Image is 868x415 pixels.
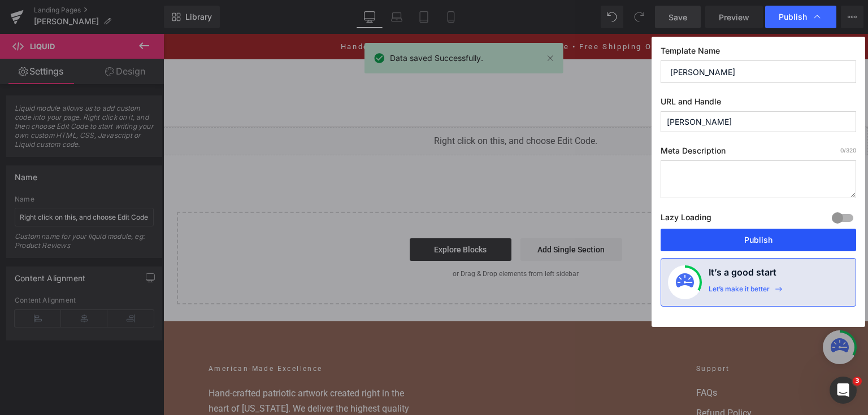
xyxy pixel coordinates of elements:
[840,147,856,154] span: /320
[709,265,776,285] h4: It’s a good start
[830,377,857,404] iframe: Intercom live chat
[779,12,807,22] span: Publish
[533,373,659,386] a: Refund Policy
[533,330,659,341] h2: Support
[45,330,260,341] h2: American-Made Excellence
[661,210,711,229] label: Lazy Loading
[246,204,348,227] a: Explore Blocks
[32,236,674,244] p: or Drag & Drop elements from left sidebar
[840,147,844,154] span: 0
[533,352,659,366] a: FAQs
[357,204,459,227] a: Add Single Section
[661,229,856,251] button: Publish
[853,377,862,386] span: 3
[661,97,856,111] label: URL and Handle
[676,273,694,291] img: onboarding-status.svg
[45,352,260,397] p: Hand-crafted patriotic artwork created right in the heart of [US_STATE]. We deliver the highest q...
[709,285,770,299] div: Let’s make it better
[661,46,856,60] label: Template Name
[661,146,856,160] label: Meta Description
[177,8,527,17] a: Handcrafted in [US_STATE] • 100% American Made • Free Shipping Over $100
